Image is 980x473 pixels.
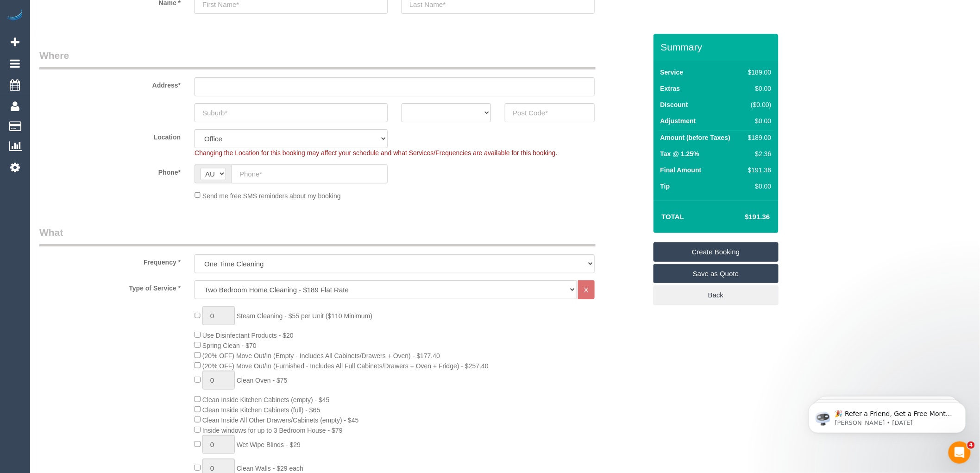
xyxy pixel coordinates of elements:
[39,226,596,246] legend: What
[202,362,489,370] span: (20% OFF) Move Out/In (Furnished - Includes All Full Cabinets/Drawers + Oven + Fridge) - $257.40
[744,165,771,175] div: $191.36
[653,242,779,262] a: Create Booking
[32,280,188,293] label: Type of Service *
[39,49,596,69] legend: Where
[744,68,771,77] div: $189.00
[744,149,771,158] div: $2.36
[744,100,771,109] div: ($0.00)
[795,383,980,448] iframe: Intercom notifications message
[661,42,774,52] h3: Summary
[32,77,188,90] label: Address*
[653,285,779,305] a: Back
[6,9,24,22] img: Automaid Logo
[662,213,685,221] strong: Total
[967,441,975,449] span: 4
[202,427,343,434] span: Inside windows for up to 3 Bedroom House - $79
[195,149,557,157] span: Changing the Location for this booking may affect your schedule and what Services/Frequencies are...
[232,164,388,183] input: Phone*
[660,116,696,126] label: Adjustment
[660,84,680,93] label: Extras
[32,254,188,267] label: Frequency *
[949,441,971,464] iframe: Intercom live chat
[202,396,330,404] span: Clean Inside Kitchen Cabinets (empty) - $45
[237,377,288,384] span: Clean Oven - $75
[237,312,372,320] span: Steam Cleaning - $55 per Unit ($110 Minimum)
[202,352,440,359] span: (20% OFF) Move Out/In (Empty - Includes All Cabinets/Drawers + Oven) - $177.40
[660,133,730,142] label: Amount (before Taxes)
[744,84,771,93] div: $0.00
[32,164,188,177] label: Phone*
[744,116,771,126] div: $0.00
[202,332,294,339] span: Use Disinfectant Products - $20
[660,149,699,158] label: Tax @ 1.25%
[717,213,770,221] h4: $191.36
[202,192,341,199] span: Send me free SMS reminders about my booking
[505,103,594,122] input: Post Code*
[202,342,257,349] span: Spring Clean - $70
[744,182,771,191] div: $0.00
[660,165,702,175] label: Final Amount
[744,133,771,142] div: $189.00
[660,100,688,109] label: Discount
[202,406,320,414] span: Clean Inside Kitchen Cabinets (full) - $65
[32,129,188,142] label: Location
[660,182,670,191] label: Tip
[195,103,388,122] input: Suburb*
[653,264,779,284] a: Save as Quote
[237,441,301,448] span: Wet Wipe Blinds - $29
[237,465,303,472] span: Clean Walls - $29 each
[660,68,684,77] label: Service
[202,416,359,424] span: Clean Inside All Other Drawers/Cabinets (empty) - $45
